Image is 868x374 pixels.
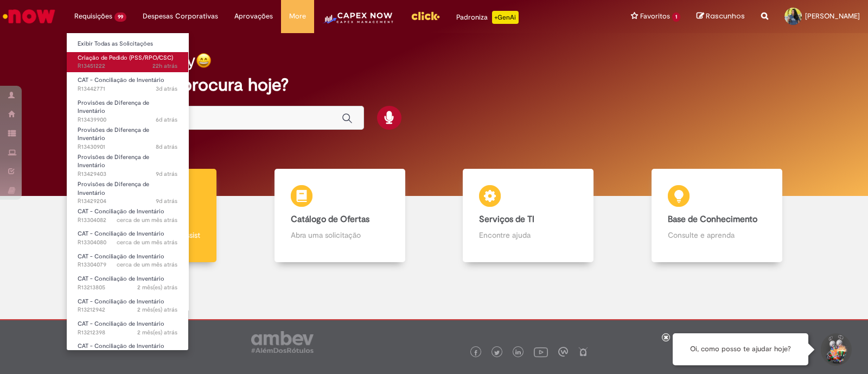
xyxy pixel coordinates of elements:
[67,52,188,72] a: Aberto R13451222 : Criação de Pedido (PSS/RPO/CSC)
[456,11,519,24] div: Padroniza
[78,180,149,197] span: Provisões de Diferença de Inventário
[706,11,745,21] span: Rascunhos
[473,350,478,356] img: logo_footer_facebook.png
[67,38,188,50] a: Exibir Todas as Solicitações
[137,283,177,291] span: 2 mês(es) atrás
[137,306,177,314] span: 2 mês(es) atrás
[67,124,188,148] a: Aberto R13430901 : Provisões de Diferença de Inventário
[805,11,860,21] span: [PERSON_NAME]
[78,342,164,350] span: CAT - Conciliação de Inventário
[78,306,177,314] span: R13212942
[78,62,177,71] span: R13451222
[78,216,177,225] span: R13304082
[117,238,177,246] span: cerca de um mês atrás
[67,340,188,360] a: Aberto R13209111 : CAT - Conciliação de Inventário
[143,11,218,22] span: Despesas Corporativas
[289,11,306,22] span: More
[156,170,177,178] time: 19/08/2025 15:50:00
[479,230,577,240] p: Encontre ajuda
[640,11,670,22] span: Favoritos
[156,143,177,151] time: 20/08/2025 08:49:13
[67,74,188,94] a: Aberto R13442771 : CAT - Conciliação de Inventário
[67,97,188,121] a: Aberto R13439900 : Provisões de Diferença de Inventário
[78,143,177,151] span: R13430901
[152,62,177,70] span: 22h atrás
[78,230,164,238] span: CAT - Conciliação de Inventário
[67,151,188,175] a: Aberto R13429403 : Provisões de Diferença de Inventário
[515,350,521,356] img: logo_footer_linkedin.png
[479,214,534,225] b: Serviços de TI
[117,261,177,269] time: 18/07/2025 06:35:21
[67,251,188,271] a: Aberto R13304079 : CAT - Conciliação de Inventário
[494,350,500,356] img: logo_footer_twitter.png
[67,206,188,226] a: Aberto R13304082 : CAT - Conciliação de Inventário
[114,12,126,22] span: 99
[78,238,177,247] span: R13304080
[57,169,246,263] a: Tirar dúvidas Tirar dúvidas com Lupi Assist e Gen Ai
[84,75,784,94] h2: O que você procura hoje?
[411,8,440,24] img: click_logo_yellow_360x200.png
[78,207,164,215] span: CAT - Conciliação de Inventário
[137,328,177,337] span: 2 mês(es) atrás
[1,5,57,27] img: ServiceNow
[322,11,394,33] img: CapexLogo5.png
[78,153,149,170] span: Provisões de Diferença de Inventário
[668,214,757,225] b: Base de Conhecimento
[137,283,177,291] time: 25/06/2025 13:20:25
[78,197,177,206] span: R13429204
[78,320,164,328] span: CAT - Conciliação de Inventário
[534,345,548,359] img: logo_footer_youtube.png
[152,62,177,70] time: 27/08/2025 09:53:46
[137,328,177,337] time: 25/06/2025 08:29:53
[578,347,588,357] img: logo_footer_naosei.png
[558,347,568,357] img: logo_footer_workplace.png
[196,53,212,68] img: happy-face.png
[156,85,177,93] time: 25/08/2025 08:36:52
[78,76,164,84] span: CAT - Conciliação de Inventário
[668,230,766,240] p: Consulte e aprenda
[78,54,173,62] span: Criação de Pedido (PSS/RPO/CSC)
[78,116,177,124] span: R13439900
[156,116,177,124] time: 22/08/2025 13:33:09
[78,126,149,143] span: Provisões de Diferença de Inventário
[74,11,112,22] span: Requisições
[78,261,177,269] span: R13304079
[234,11,273,22] span: Aprovações
[672,12,680,22] span: 1
[67,228,188,248] a: Aberto R13304080 : CAT - Conciliação de Inventário
[819,333,852,366] button: Iniciar Conversa de Suporte
[156,85,177,93] span: 3d atrás
[156,143,177,151] span: 8d atrás
[156,170,177,178] span: 9d atrás
[78,170,177,179] span: R13429403
[673,333,808,365] div: Oi, como posso te ajudar hoje?
[78,252,164,261] span: CAT - Conciliação de Inventário
[434,169,623,263] a: Serviços de TI Encontre ajuda
[67,296,188,316] a: Aberto R13212942 : CAT - Conciliação de Inventário
[78,275,164,283] span: CAT - Conciliação de Inventário
[78,99,149,116] span: Provisões de Diferença de Inventário
[117,216,177,224] span: cerca de um mês atrás
[78,283,177,292] span: R13213805
[291,230,389,240] p: Abra uma solicitação
[137,306,177,314] time: 25/06/2025 10:15:48
[67,273,188,293] a: Aberto R13213805 : CAT - Conciliação de Inventário
[492,11,519,24] p: +GenAi
[156,197,177,205] time: 19/08/2025 15:18:48
[117,216,177,224] time: 18/07/2025 06:38:58
[67,179,188,202] a: Aberto R13429204 : Provisões de Diferença de Inventário
[67,318,188,338] a: Aberto R13212398 : CAT - Conciliação de Inventário
[251,331,314,353] img: logo_footer_ambev_rotulo_gray.png
[697,11,745,22] a: Rascunhos
[117,238,177,246] time: 18/07/2025 06:37:18
[246,169,435,263] a: Catálogo de Ofertas Abra uma solicitação
[623,169,812,263] a: Base de Conhecimento Consulte e aprenda
[156,197,177,205] span: 9d atrás
[156,116,177,124] span: 6d atrás
[291,214,369,225] b: Catálogo de Ofertas
[66,33,189,351] ul: Requisições
[78,297,164,306] span: CAT - Conciliação de Inventário
[78,328,177,337] span: R13212398
[117,261,177,269] span: cerca de um mês atrás
[78,85,177,93] span: R13442771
